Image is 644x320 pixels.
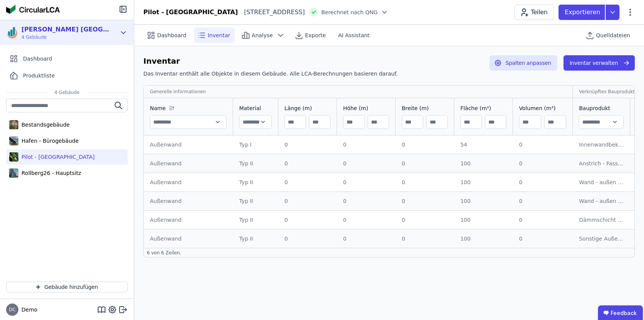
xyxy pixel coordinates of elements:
[514,5,554,20] button: Teilen
[9,307,16,312] span: DC
[519,141,567,148] div: 0
[579,104,610,112] span: Bauprodukt
[284,141,331,148] div: 0
[519,178,567,186] div: 0
[6,26,18,39] img: Kreis AG Germany
[579,197,624,205] div: Wand - außen - gegossen - Stahlbeton C20/25 - 2%
[460,197,507,205] div: 100
[321,8,378,16] span: Berechnet nach QNG
[284,160,331,167] div: 0
[343,216,389,224] div: 0
[460,178,507,186] div: 100
[150,197,227,205] div: Außenwand
[143,248,635,257] div: 6 von 6 Zeilen .
[402,235,448,242] div: 0
[343,104,368,112] span: Höhe (m)
[239,141,272,148] div: Typ I
[343,141,389,148] div: 0
[402,160,448,167] div: 0
[150,216,227,224] div: Außenwand
[150,235,227,242] div: Außenwand
[9,167,18,179] img: Rollberg26 - Hauptsitz
[18,137,79,145] div: Hafen - Bürogebäude
[23,55,52,63] span: Dashboard
[150,104,166,112] span: Name
[239,235,272,242] div: Typ II
[579,178,624,186] div: Wand - außen - gegossen - Stahlbeton C20/25 - 2%
[460,160,507,167] div: 100
[579,89,634,95] div: Verknüpftes Bauprodukt
[252,31,273,39] span: Analyse
[239,160,272,167] div: Typ II
[490,55,557,71] button: Spalten anpassen
[143,8,238,17] div: Pilot - [GEOGRAPHIC_DATA]
[239,104,261,112] span: Material
[239,216,272,224] div: Typ II
[143,55,398,67] h6: Inventar
[9,135,18,147] img: Hafen - Bürogebäude
[343,235,389,242] div: 0
[519,216,567,224] div: 0
[18,121,70,129] div: Bestandsgebäude
[460,216,507,224] div: 100
[18,169,81,177] div: Rollberg26 - Hauptsitz
[460,104,491,112] span: Fläche (m²)
[402,178,448,186] div: 0
[284,197,331,205] div: 0
[284,216,331,224] div: 0
[305,31,326,39] span: Exporte
[284,235,331,242] div: 0
[284,178,331,186] div: 0
[18,306,38,313] span: Demo
[596,31,630,39] span: Quelldateien
[21,25,110,34] div: [PERSON_NAME] [GEOGRAPHIC_DATA]
[460,141,507,148] div: 54
[343,178,389,186] div: 0
[565,8,602,17] p: Exportieren
[6,282,128,292] button: Gebäude hinzufügen
[563,55,635,71] button: Inventar verwalten
[157,31,186,39] span: Dashboard
[402,197,448,205] div: 0
[343,197,389,205] div: 0
[519,197,567,205] div: 0
[9,151,18,163] img: Pilot - Green Building
[18,153,95,161] div: Pilot - [GEOGRAPHIC_DATA]
[150,89,206,95] div: Generelle Informationen
[150,160,227,167] div: Außenwand
[460,235,507,242] div: 100
[579,160,624,167] div: Anstrich - Fassade - Silikat-Dispersionsfarbe - 0,02cm
[519,235,567,242] div: 0
[519,104,556,112] span: Volumen (m³)
[519,160,567,167] div: 0
[402,104,429,112] span: Breite (m)
[343,160,389,167] div: 0
[47,89,87,96] span: 4 Gebäude
[23,72,55,79] span: Produktliste
[21,34,110,40] span: 4 Gebäude
[238,8,305,17] div: [STREET_ADDRESS]
[338,31,370,39] span: AI Assistant
[150,141,227,148] div: Außenwand
[239,178,272,186] div: Typ II
[579,141,624,148] div: Innenwandbekleidung - OSB - 1,5cm
[6,5,60,14] img: Concular
[239,197,272,205] div: Typ II
[402,216,448,224] div: 0
[579,216,624,224] div: Dämmschicht - Wand - außen - Mineralwolle
[402,141,448,148] div: 0
[579,235,624,242] div: Sonstige Außenwandbekleidung - Bitumenprodukte allgemein
[284,104,312,112] span: Länge (m)
[208,31,230,39] span: Inventar
[143,70,398,78] h6: Das Inventar enthält alle Objekte in diesem Gebäude. Alle LCA-Berechnungen basieren darauf.
[9,119,18,131] img: Bestandsgebäude
[150,178,227,186] div: Außenwand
